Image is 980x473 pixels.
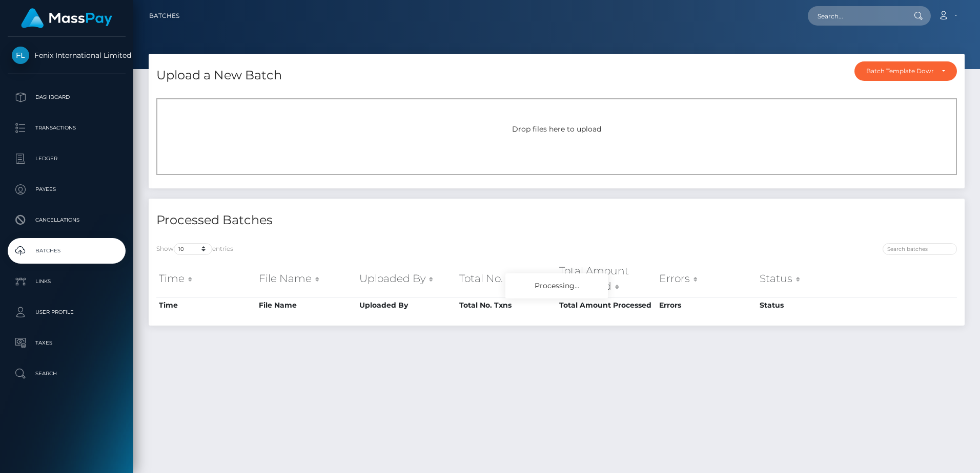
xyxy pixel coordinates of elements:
p: Transactions [12,120,121,136]
th: Errors [657,297,757,313]
p: Cancellations [12,212,121,228]
a: Transactions [8,115,126,141]
th: Errors [657,261,757,297]
span: Fenix International Limited [8,51,126,60]
select: Showentries [174,243,212,255]
h4: Upload a New Batch [156,67,282,84]
a: Search [8,361,126,386]
p: Payees [12,182,121,197]
p: Dashboard [12,90,121,105]
p: Batches [12,243,121,259]
th: Total No. Txns [457,297,557,313]
th: Time [156,261,256,297]
img: Fenix International Limited [12,47,29,64]
label: Show entries [156,243,233,255]
p: User Profile [12,305,121,320]
h4: Processed Batches [156,211,549,229]
div: Batch Template Download [866,67,933,75]
th: Uploaded By [357,261,457,297]
a: Taxes [8,330,126,356]
a: Payees [8,177,126,202]
p: Taxes [12,335,121,351]
a: User Profile [8,299,126,325]
input: Search batches [883,243,957,255]
th: Total Amount Processed [557,261,657,297]
a: Batches [8,238,126,264]
p: Ledger [12,151,121,166]
button: Batch Template Download [854,61,957,81]
th: Status [757,261,857,297]
span: Drop files here to upload [512,124,601,134]
th: Total No. Txns [457,261,557,297]
th: File Name [256,261,356,297]
th: File Name [256,297,356,313]
a: Links [8,269,126,294]
th: Time [156,297,256,313]
p: Search [12,366,121,381]
a: Ledger [8,146,126,171]
a: Dashboard [8,84,126,110]
th: Status [757,297,857,313]
th: Uploaded By [357,297,457,313]
img: MassPay Logo [21,8,112,28]
a: Cancellations [8,207,126,233]
input: Search... [808,6,904,26]
div: Processing... [505,273,608,298]
a: Batches [149,5,179,27]
p: Links [12,274,121,289]
th: Total Amount Processed [557,297,657,313]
